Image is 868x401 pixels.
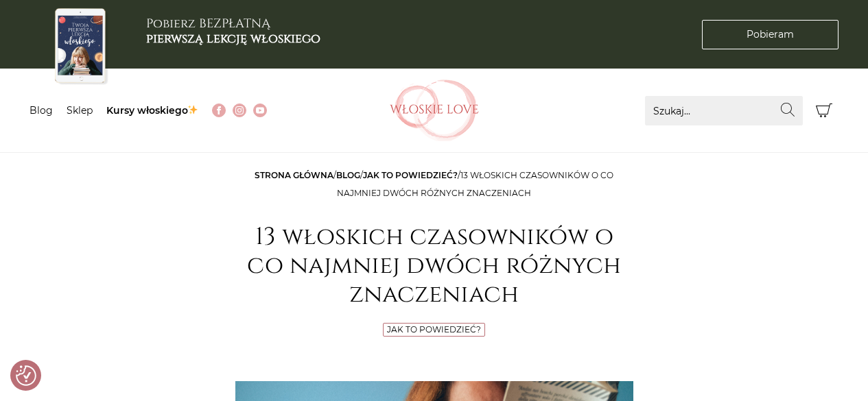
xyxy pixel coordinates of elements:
span: / / / [255,170,613,198]
a: Strona główna [255,170,333,180]
a: Blog [336,170,360,180]
button: Preferencje co do zgód [16,365,36,386]
input: Szukaj... [645,96,803,125]
h3: Pobierz BEZPŁATNĄ [146,16,320,46]
a: Blog [30,104,53,117]
b: pierwszą lekcję włoskiego [146,30,320,47]
a: Sklep [67,104,93,117]
span: Pobieram [747,27,794,42]
a: Jak to powiedzieć? [363,170,458,180]
span: 13 włoskich czasowników o co najmniej dwóch różnych znaczeniach [337,170,613,198]
img: Revisit consent button [16,365,36,386]
img: ✨ [188,105,198,114]
a: Pobieram [702,20,838,49]
button: Koszyk [810,96,839,125]
a: Jak to powiedzieć? [387,324,481,335]
img: Włoskielove [390,80,479,141]
a: Kursy włoskiego [106,104,199,117]
h1: 13 włoskich czasowników o co najmniej dwóch różnych znaczeniach [235,223,633,309]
